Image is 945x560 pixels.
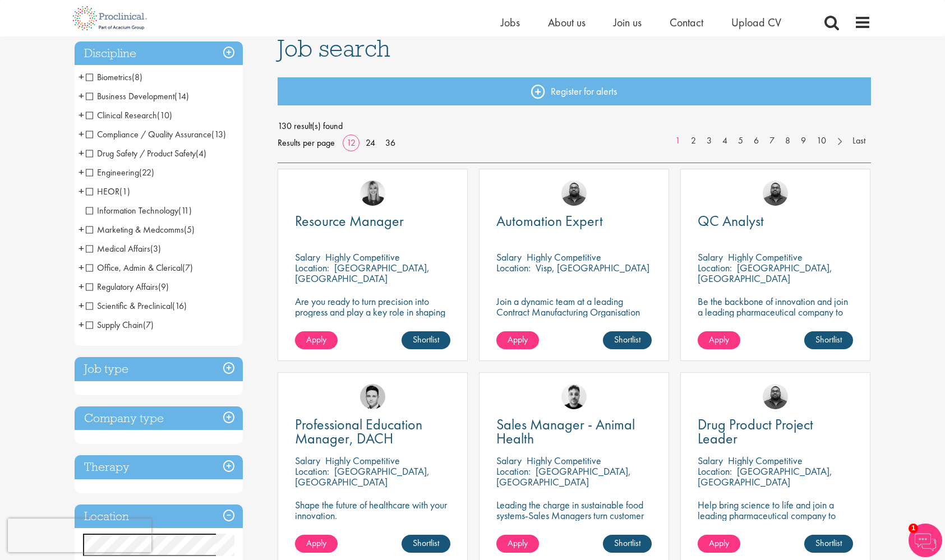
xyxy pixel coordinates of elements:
span: + [79,221,84,238]
p: Highly Competitive [325,251,400,263]
span: Drug Product Project Leader [698,415,813,448]
span: (16) [172,300,187,312]
a: Jobs [501,15,520,30]
h3: Discipline [75,41,243,66]
a: 3 [701,135,717,147]
span: (7) [143,319,154,331]
span: Upload CV [731,15,781,30]
span: Location: [295,465,329,478]
span: Apply [709,537,729,549]
span: 1 [909,524,918,533]
span: + [79,87,84,104]
img: Chatbot [909,524,942,557]
img: Ashley Bennett [561,181,587,206]
span: Sales Manager - Animal Health [496,415,635,448]
span: Drug Safety / Product Safety [86,147,196,159]
img: Dean Fisher [561,384,587,409]
a: Join us [614,15,642,30]
h3: Job type [75,357,243,381]
p: [GEOGRAPHIC_DATA], [GEOGRAPHIC_DATA] [295,465,430,488]
span: Engineering [86,166,139,178]
img: Ashley Bennett [763,384,788,409]
p: Leading the charge in sustainable food systems-Sales Managers turn customer success into global p... [496,499,652,531]
span: (8) [132,71,142,83]
a: Automation Expert [496,214,652,228]
span: Salary [496,251,522,263]
p: Help bring science to life and join a leading pharmaceutical company to play a key role in delive... [698,499,853,553]
a: Shortlist [603,535,652,553]
span: Apply [508,334,528,345]
span: Marketing & Medcomms [86,224,184,235]
span: Location: [698,261,732,274]
span: HEOR [86,186,130,197]
a: Sales Manager - Animal Health [496,418,652,446]
span: (3) [150,243,161,254]
a: Shortlist [402,535,450,553]
span: Business Development [86,90,174,102]
span: HEOR [86,186,119,197]
p: [GEOGRAPHIC_DATA], [GEOGRAPHIC_DATA] [698,465,832,488]
span: 130 result(s) found [278,118,871,135]
p: [GEOGRAPHIC_DATA], [GEOGRAPHIC_DATA] [496,465,631,488]
p: [GEOGRAPHIC_DATA], [GEOGRAPHIC_DATA] [698,261,832,285]
span: Information Technology [86,205,192,216]
span: Apply [306,537,326,549]
a: 5 [732,135,749,147]
a: 1 [670,135,686,147]
p: Highly Competitive [325,454,400,467]
span: (7) [182,262,193,274]
span: Scientific & Preclinical [86,300,187,312]
a: 2 [685,135,702,147]
a: Apply [295,331,338,349]
a: Drug Product Project Leader [698,418,853,446]
span: Apply [508,537,528,549]
img: Ashley Bennett [763,181,788,206]
span: Medical Affairs [86,243,161,254]
span: Medical Affairs [86,243,150,254]
a: 24 [362,137,379,149]
h3: Location [75,505,243,529]
span: Apply [306,334,326,345]
span: QC Analyst [698,211,764,230]
span: Compliance / Quality Assurance [86,128,211,140]
span: Location: [496,261,531,274]
span: Salary [295,454,320,467]
span: + [79,278,84,295]
span: Regulatory Affairs [86,281,169,293]
span: Location: [295,261,329,274]
span: + [79,126,84,142]
p: Join a dynamic team at a leading Contract Manufacturing Organisation (CMO) and contribute to grou... [496,296,652,349]
a: Apply [295,535,338,553]
span: Salary [295,251,320,263]
span: Biometrics [86,71,142,83]
p: Are you ready to turn precision into progress and play a key role in shaping the future of pharma... [295,296,450,328]
span: + [79,240,84,257]
a: 4 [717,135,733,147]
p: Highly Competitive [728,454,803,467]
span: Compliance / Quality Assurance [86,128,226,140]
p: Be the backbone of innovation and join a leading pharmaceutical company to help keep life-changin... [698,296,853,339]
span: Results per page [278,135,335,151]
a: Shortlist [804,535,853,553]
span: Office, Admin & Clerical [86,262,182,274]
a: Contact [670,15,703,30]
a: Shortlist [402,331,450,349]
span: Biometrics [86,71,132,83]
img: Janelle Jones [360,181,385,206]
p: Highly Competitive [728,251,803,263]
span: + [79,316,84,333]
span: Clinical Research [86,109,157,121]
span: About us [548,15,586,30]
a: Apply [496,331,539,349]
a: 9 [795,135,812,147]
a: QC Analyst [698,214,853,228]
span: Office, Admin & Clerical [86,262,193,274]
span: + [79,107,84,123]
a: Register for alerts [278,77,871,105]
